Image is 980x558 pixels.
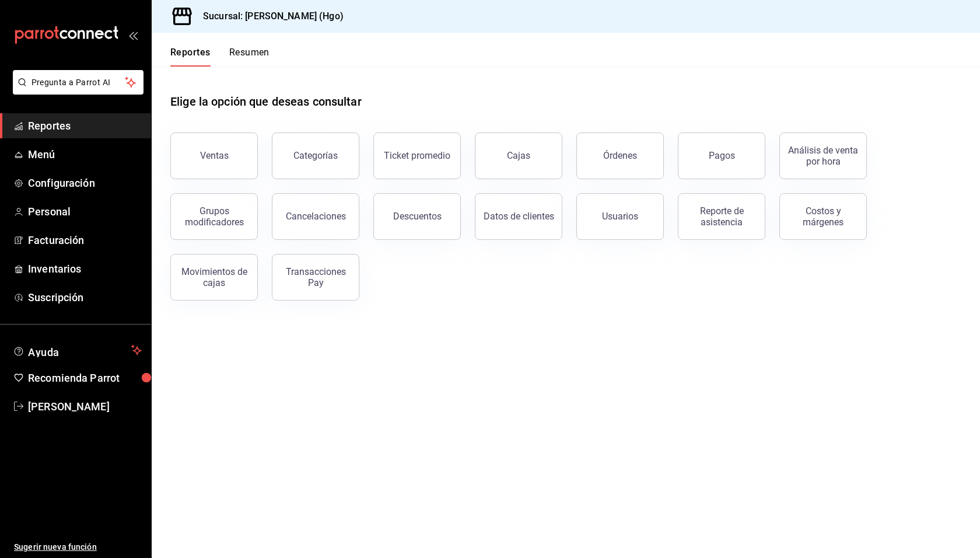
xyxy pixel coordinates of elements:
[178,205,250,228] div: Grupos modificadores
[475,193,562,240] button: Datos de clientes
[28,175,142,191] span: Configuración
[787,145,859,167] div: Análisis de venta por hora
[576,193,664,240] button: Usuarios
[272,193,359,240] button: Cancelaciones
[170,47,211,67] button: Reportes
[507,149,531,163] div: Cajas
[194,9,344,23] h3: Sucursal: [PERSON_NAME] (Hgo)
[279,266,352,288] div: Transacciones Pay
[685,205,758,228] div: Reporte de asistencia
[28,118,142,134] span: Reportes
[28,399,142,414] span: [PERSON_NAME]
[373,132,461,179] button: Ticket promedio
[200,150,229,161] div: Ventas
[384,150,450,161] div: Ticket promedio
[170,132,258,179] button: Ventas
[170,93,362,110] h1: Elige la opción que deseas consultar
[373,193,461,240] button: Descuentos
[178,266,250,288] div: Movimientos de cajas
[272,132,359,179] button: Categorías
[28,290,142,305] span: Suscripción
[229,47,269,67] button: Resumen
[787,205,859,228] div: Costos y márgenes
[13,70,143,95] button: Pregunta a Parrot AI
[393,211,442,222] div: Descuentos
[576,132,664,179] button: Órdenes
[28,261,142,277] span: Inventarios
[779,193,867,240] button: Costos y márgenes
[603,150,637,161] div: Órdenes
[475,132,562,179] a: Cajas
[484,211,554,222] div: Datos de clientes
[293,150,338,161] div: Categorías
[678,132,765,179] button: Pagos
[28,343,127,357] span: Ayuda
[32,76,125,89] span: Pregunta a Parrot AI
[602,211,638,222] div: Usuarios
[286,211,346,222] div: Cancelaciones
[170,193,258,240] button: Grupos modificadores
[28,204,142,219] span: Personal
[28,370,142,386] span: Recomienda Parrot
[678,193,765,240] button: Reporte de asistencia
[170,254,258,301] button: Movimientos de cajas
[14,541,142,553] span: Sugerir nueva función
[170,47,269,67] div: navigation tabs
[709,150,735,161] div: Pagos
[8,85,143,97] a: Pregunta a Parrot AI
[272,254,359,301] button: Transacciones Pay
[128,30,138,40] button: open_drawer_menu
[28,147,142,162] span: Menú
[779,132,867,179] button: Análisis de venta por hora
[28,232,142,248] span: Facturación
